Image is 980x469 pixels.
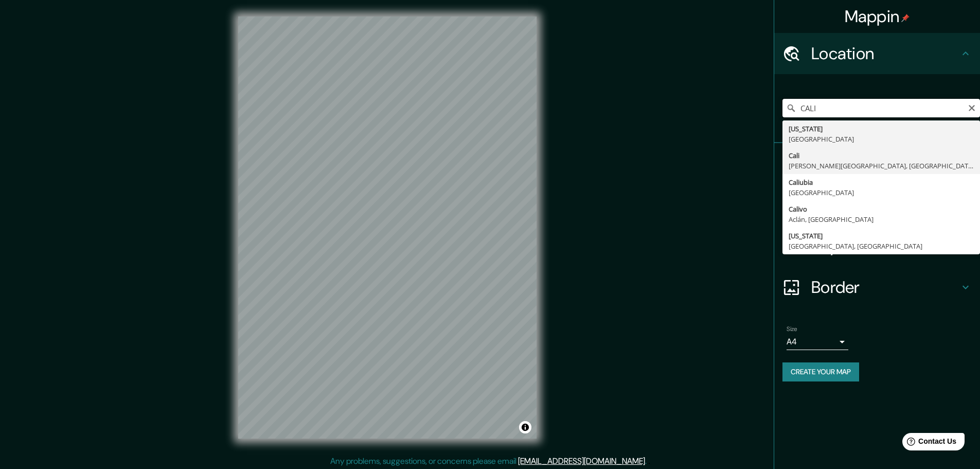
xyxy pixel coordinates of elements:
canvas: Map [238,16,537,439]
button: Toggle attribution [519,421,531,433]
div: [PERSON_NAME][GEOGRAPHIC_DATA], [GEOGRAPHIC_DATA] [789,161,974,171]
div: Cali [789,150,974,161]
div: A4 [787,334,848,350]
div: . [647,455,648,467]
div: [US_STATE] [789,124,974,134]
div: Layout [774,225,980,267]
div: [US_STATE] [789,231,974,241]
label: Size [787,325,797,334]
button: Clear [968,102,976,112]
div: . [648,455,650,467]
a: [EMAIL_ADDRESS][DOMAIN_NAME] [518,456,645,466]
div: Border [774,267,980,308]
p: Any problems, suggestions, or concerns please email . [330,455,647,467]
div: Pins [774,143,980,184]
h4: Location [811,43,959,64]
h4: Border [811,277,959,298]
div: [GEOGRAPHIC_DATA], [GEOGRAPHIC_DATA] [789,241,974,251]
div: [GEOGRAPHIC_DATA] [789,134,974,144]
div: Aclán, [GEOGRAPHIC_DATA] [789,214,974,224]
h4: Layout [811,236,959,256]
iframe: Help widget launcher [888,429,969,458]
div: [GEOGRAPHIC_DATA] [789,187,974,198]
div: Calivo [789,204,974,214]
input: Pick your city or area [782,99,980,117]
div: Caliubia [789,177,974,187]
h4: Mappin [845,6,910,27]
img: pin-icon.png [901,14,910,22]
div: Style [774,184,980,225]
div: Location [774,33,980,74]
button: Create your map [782,362,859,381]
